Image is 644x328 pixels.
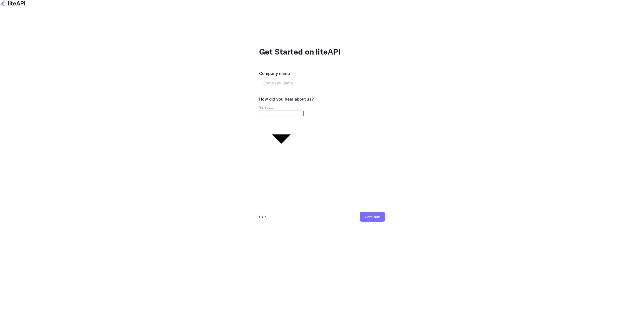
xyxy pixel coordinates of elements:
input: Company name [259,78,336,88]
div: How did you hear about us? [259,96,314,102]
div: Company name [259,70,290,76]
div: Without label [259,105,304,110]
p: Select... [259,105,304,110]
div: Get Started on liteAPI [259,46,360,58]
div: Continue [365,214,380,219]
div: Skip [259,214,267,219]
